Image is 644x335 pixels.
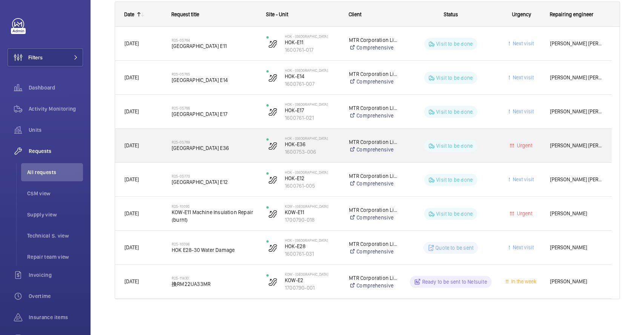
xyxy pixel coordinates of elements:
[349,180,398,187] a: Comprehensive
[349,104,398,112] p: MTR Corporation Limited
[349,214,398,221] a: Comprehensive
[268,243,277,252] img: escalator.svg
[27,211,83,218] span: Supply view
[285,73,339,80] p: HOK-E14
[29,147,83,155] span: Requests
[172,204,257,208] h2: R25-10095
[285,80,339,88] p: 1600761-007
[172,38,257,42] h2: R25-05764
[29,271,83,279] span: Invoicing
[29,84,83,91] span: Dashboard
[29,313,83,321] span: Insurance items
[349,78,398,85] a: Comprehensive
[285,170,339,174] p: HOK - [GEOGRAPHIC_DATA]
[172,246,257,254] span: HOK E28-30 Water Damage
[444,11,458,17] span: Status
[268,141,277,150] img: escalator.svg
[172,178,257,186] span: [GEOGRAPHIC_DATA] E12
[550,209,602,218] span: [PERSON_NAME]
[172,174,257,178] h2: R25-05770
[550,73,602,82] span: [PERSON_NAME] [PERSON_NAME]
[124,244,139,250] span: [DATE]
[268,209,277,218] img: escalator.svg
[124,278,139,284] span: [DATE]
[349,112,398,119] a: Comprehensive
[172,144,257,152] span: [GEOGRAPHIC_DATA] E36
[349,70,398,78] p: MTR Corporation Limited
[285,272,339,276] p: KOW - [GEOGRAPHIC_DATA]
[268,107,277,116] img: escalator.svg
[550,277,602,286] span: [PERSON_NAME]
[511,244,534,250] span: Next visit
[268,39,277,48] img: escalator.svg
[550,39,602,48] span: [PERSON_NAME] [PERSON_NAME]
[436,108,473,116] p: Visit to be done
[436,176,473,184] p: Visit to be done
[285,182,339,190] p: 1600761-005
[172,280,257,288] span: 換RM22UA33MR
[124,176,139,182] span: [DATE]
[27,168,83,176] span: All requests
[550,243,602,252] span: [PERSON_NAME]
[124,210,139,216] span: [DATE]
[349,282,398,289] a: Comprehensive
[285,242,339,250] p: HOK-E28
[28,54,43,61] span: Filters
[550,11,593,17] span: Repairing engineer
[349,172,398,180] p: MTR Corporation Limited
[172,106,257,110] h2: R25-05766
[285,174,339,182] p: HOK-E12
[285,208,339,216] p: KOW-E11
[172,276,257,280] h2: R25-11430
[285,34,339,39] p: HOK - [GEOGRAPHIC_DATA]
[285,276,339,284] p: KOW-E2
[349,248,398,255] a: Comprehensive
[29,105,83,113] span: Activity Monitoring
[436,142,473,150] p: Visit to be done
[511,40,534,46] span: Next visit
[8,48,83,66] button: Filters
[511,74,534,80] span: Next visit
[171,11,199,17] span: Request title
[349,36,398,44] p: MTR Corporation Limited
[172,72,257,76] h2: R25-05765
[124,142,139,148] span: [DATE]
[422,278,487,286] p: Ready to be sent to Netsuite
[436,40,473,48] p: Visit to be done
[550,107,602,116] span: [PERSON_NAME] [PERSON_NAME]
[285,136,339,140] p: HOK - [GEOGRAPHIC_DATA]
[512,11,531,17] span: Urgency
[285,39,339,46] p: HOK-E11
[349,146,398,153] a: Comprehensive
[124,74,139,80] span: [DATE]
[124,11,134,17] div: Date
[349,274,398,282] p: MTR Corporation Limited
[285,46,339,54] p: 1600761-017
[435,244,473,252] p: Quote to be sent
[172,110,257,118] span: [GEOGRAPHIC_DATA] E17
[285,140,339,148] p: HOK-E36
[511,176,534,182] span: Next visit
[285,204,339,208] p: KOW - [GEOGRAPHIC_DATA]
[285,216,339,224] p: 1700790-018
[510,278,536,284] span: In the week
[349,240,398,248] p: MTR Corporation Limited
[29,292,83,300] span: Overtime
[124,40,139,46] span: [DATE]
[124,108,139,114] span: [DATE]
[285,250,339,258] p: 1600761-031
[285,102,339,107] p: HOK - [GEOGRAPHIC_DATA]
[285,114,339,122] p: 1600761-021
[266,11,288,17] span: Site - Unit
[172,208,257,224] span: KOW-E11 Machine Insulation Repair (burnt)
[285,68,339,73] p: HOK - [GEOGRAPHIC_DATA]
[27,190,83,197] span: CSM view
[349,11,361,17] span: Client
[285,238,339,242] p: HOK - [GEOGRAPHIC_DATA]
[27,253,83,261] span: Repair team view
[268,175,277,184] img: escalator.svg
[349,138,398,146] p: MTR Corporation Limited
[268,277,277,286] img: escalator.svg
[172,42,257,50] span: [GEOGRAPHIC_DATA] E11
[436,74,473,82] p: Visit to be done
